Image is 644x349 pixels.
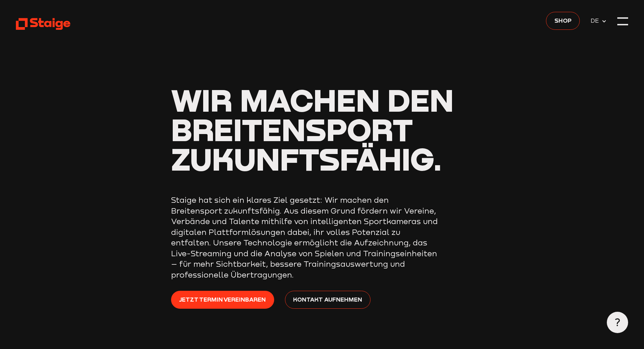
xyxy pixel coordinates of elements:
span: Kontakt aufnehmen [293,295,362,304]
a: Shop [546,12,580,30]
span: DE [591,16,601,25]
span: Wir machen den Breitensport zukunftsfähig. [171,81,454,177]
iframe: chat widget [616,165,637,185]
span: Shop [554,16,572,25]
a: Jetzt Termin vereinbaren [171,291,274,309]
p: Staige hat sich ein klares Ziel gesetzt: Wir machen den Breitensport zukunftsfähig. Aus diesem Gr... [171,195,442,280]
a: Kontakt aufnehmen [285,291,371,309]
span: Jetzt Termin vereinbaren [179,295,266,304]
